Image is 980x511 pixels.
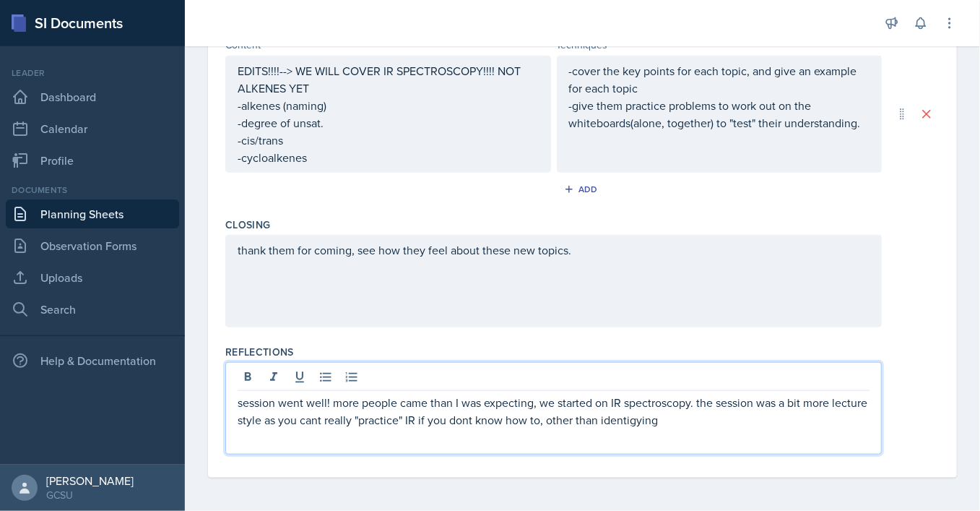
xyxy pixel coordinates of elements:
[559,179,606,200] button: Add
[238,149,539,166] p: -cycloalkenes
[238,132,539,149] p: -cis/trans
[6,66,179,80] div: Leader
[238,394,870,429] p: session went well! more people came than I was expecting, we started on IR spectroscopy. the sess...
[46,488,134,502] div: GCSU
[6,114,179,143] a: Calendar
[569,62,870,97] p: -cover the key points for each topic, and give an example for each topic
[238,62,539,97] p: EDITS!!!!--> WE WILL COVER IR SPECTROSCOPY!!!! NOT ALKENES YET
[225,345,294,359] label: Reflections
[6,263,179,292] a: Uploads
[238,241,870,259] p: thank them for coming, see how they feel about these new topics.
[6,82,179,111] a: Dashboard
[6,295,179,324] a: Search
[225,218,270,232] label: Closing
[238,114,539,132] p: -degree of unsat.
[6,199,179,228] a: Planning Sheets
[46,473,134,488] div: [PERSON_NAME]
[569,97,870,132] p: -give them practice problems to work out on the whiteboards(alone, together) to "test" their unde...
[6,346,179,375] div: Help & Documentation
[6,184,179,197] div: Documents
[6,146,179,175] a: Profile
[567,184,598,195] div: Add
[6,231,179,260] a: Observation Forms
[238,97,539,114] p: -alkenes (naming)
